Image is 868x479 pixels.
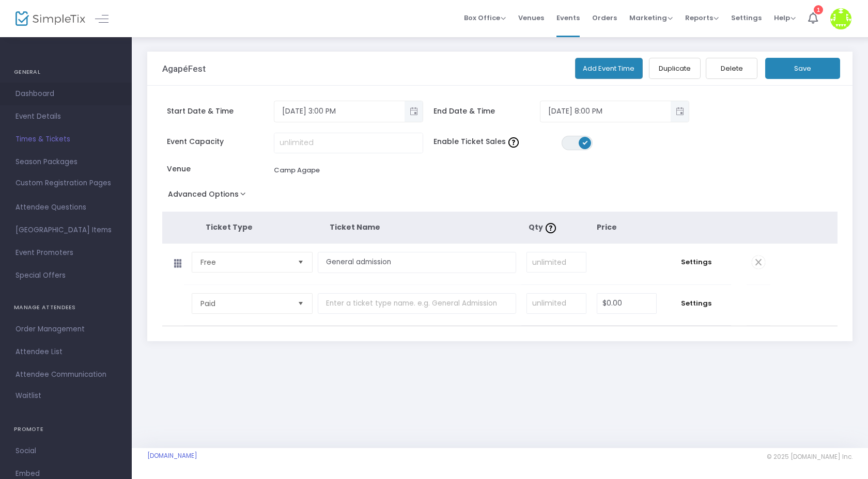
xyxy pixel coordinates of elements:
[508,137,519,148] img: question-mark
[592,5,617,31] span: Orders
[162,187,256,205] button: Advanced Options
[774,13,796,23] span: Help
[167,136,274,147] span: Event Capacity
[16,345,116,359] span: Attendee List
[200,298,289,309] span: Paid
[706,58,757,79] button: Delete
[667,298,725,309] span: Settings
[274,165,320,175] div: Camp Agape
[293,252,308,272] button: Select
[16,178,111,188] span: Custom Registration Pages
[147,452,197,460] a: [DOMAIN_NAME]
[433,106,540,117] span: End Date & Time
[556,5,580,31] span: Events
[206,222,253,232] span: Ticket Type
[16,133,116,146] span: Times & Tickets
[765,58,840,79] button: Save
[14,62,118,83] h4: GENERAL
[597,294,656,313] input: Price
[16,391,41,401] span: Waitlist
[546,223,556,233] img: question-mark
[629,13,673,23] span: Marketing
[527,252,586,272] input: unlimited
[274,133,423,153] input: unlimited
[318,252,516,273] input: Enter a ticket type name. e.g. General Admission
[518,5,544,31] span: Venues
[597,222,617,232] span: Price
[16,155,116,169] span: Season Packages
[162,63,206,74] h3: AgapéFest
[814,5,823,14] div: 1
[685,13,719,23] span: Reports
[16,246,116,260] span: Event Promoters
[575,58,643,79] button: Add Event Time
[464,13,506,23] span: Box Office
[540,103,671,120] input: Select date & time
[767,453,853,461] span: © 2025 [DOMAIN_NAME] Inc.
[167,106,274,117] span: Start Date & Time
[16,323,116,336] span: Order Management
[16,269,116,282] span: Special Offers
[433,136,562,147] span: Enable Ticket Sales
[200,257,289,267] span: Free
[16,444,116,458] span: Social
[671,101,689,122] button: Toggle popup
[16,110,116,123] span: Event Details
[293,294,308,313] button: Select
[649,58,701,79] button: Duplicate
[582,140,587,145] span: ON
[527,294,586,313] input: unlimited
[529,222,559,232] span: Qty
[16,201,116,214] span: Attendee Questions
[318,293,516,314] input: Enter a ticket type name. e.g. General Admission
[405,101,423,122] button: Toggle popup
[667,257,725,267] span: Settings
[14,419,118,440] h4: PROMOTE
[731,5,762,31] span: Settings
[274,103,405,120] input: Select date & time
[16,87,116,101] span: Dashboard
[330,222,380,232] span: Ticket Name
[16,223,116,237] span: [GEOGRAPHIC_DATA] Items
[14,297,118,318] h4: MANAGE ATTENDEES
[167,164,274,174] span: Venue
[16,368,116,381] span: Attendee Communication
